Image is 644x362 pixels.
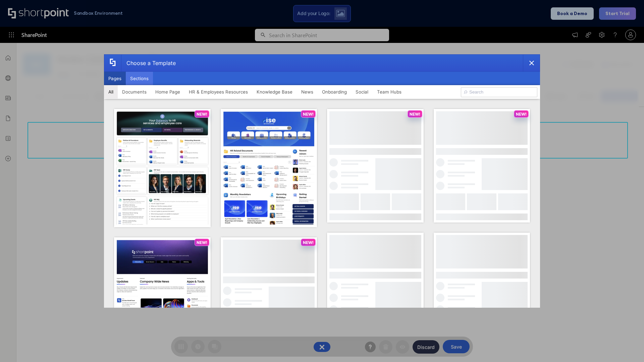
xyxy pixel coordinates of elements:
[461,87,537,97] input: Search
[197,112,207,117] p: NEW!
[410,112,420,117] p: NEW!
[351,85,373,99] button: Social
[121,55,176,71] div: Choose a Template
[197,240,207,245] p: NEW!
[104,85,118,99] button: All
[184,85,252,99] button: HR & Employees Resources
[151,85,184,99] button: Home Page
[104,72,126,85] button: Pages
[303,112,314,117] p: NEW!
[373,85,406,99] button: Team Hubs
[104,54,540,308] div: template selector
[516,112,527,117] p: NEW!
[252,85,297,99] button: Knowledge Base
[303,240,314,245] p: NEW!
[297,85,318,99] button: News
[318,85,351,99] button: Onboarding
[118,85,151,99] button: Documents
[126,72,153,85] button: Sections
[610,330,644,362] iframe: Chat Widget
